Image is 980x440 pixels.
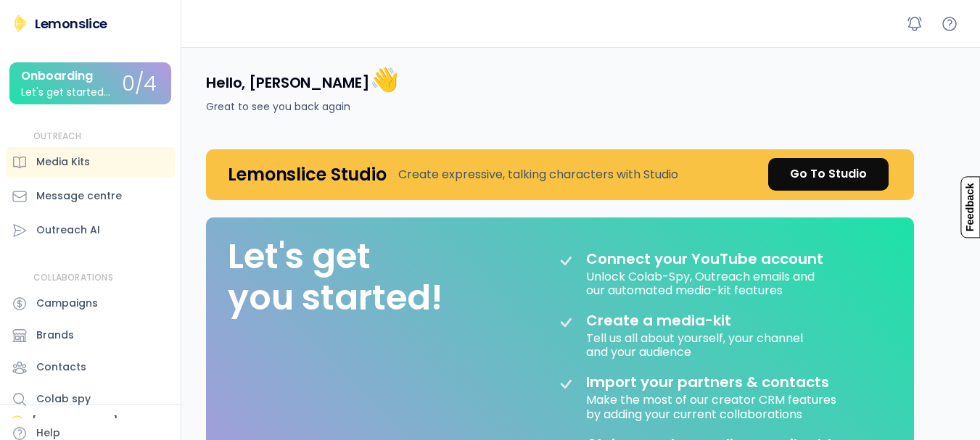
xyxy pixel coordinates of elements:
[586,391,839,420] div: Make the most of our creator CRM features by adding your current collaborations
[36,223,100,238] div: Outreach AI
[33,130,82,143] div: OUTREACH
[398,166,678,183] div: Create expressive, talking characters with Studio
[21,87,110,98] div: Let's get started...
[36,360,86,375] div: Contacts
[586,250,823,267] div: Connect your YouTube account
[790,165,867,183] div: Go To Studio
[36,391,91,407] div: Colab spy
[36,296,98,311] div: Campaigns
[370,63,399,96] font: 👋
[768,158,889,191] a: Go To Studio
[33,272,113,284] div: COLLABORATIONS
[586,312,767,329] div: Create a media-kit
[228,163,387,186] h4: Lemonslice Studio
[586,329,806,359] div: Tell us all about yourself, your channel and your audience
[21,70,93,83] div: Onboarding
[206,99,350,115] div: Great to see you back again
[36,328,74,343] div: Brands
[586,373,829,391] div: Import your partners & contacts
[122,73,157,96] div: 0/4
[36,188,122,204] div: Message centre
[228,236,442,319] div: Let's get you started!
[35,14,107,33] div: Lemonslice
[36,154,90,170] div: Media Kits
[586,267,818,297] div: Unlock Colab-Spy, Outreach emails and our automated media-kit features
[206,65,398,95] h4: Hello, [PERSON_NAME]
[12,14,29,32] img: Lemonslice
